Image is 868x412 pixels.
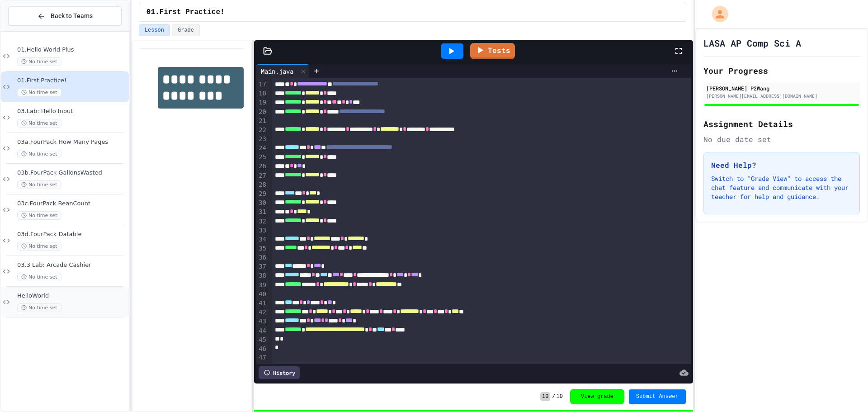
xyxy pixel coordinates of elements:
[256,189,268,199] div: 29
[256,336,268,345] div: 45
[256,308,268,317] div: 42
[703,64,860,77] h2: Your Progress
[256,153,268,162] div: 25
[256,253,268,262] div: 36
[17,200,127,208] span: 03c.FourPack BeanCount
[256,199,268,208] div: 30
[557,393,563,400] span: 10
[256,66,298,76] div: Main.java
[172,24,200,36] button: Grade
[256,171,268,180] div: 27
[17,46,127,54] span: 01.Hello World Plus
[706,93,857,99] div: [PERSON_NAME][EMAIL_ADDRESS][DOMAIN_NAME]
[256,345,268,354] div: 46
[17,138,127,146] span: 03a.FourPack How Many Pages
[256,235,268,244] div: 34
[552,393,555,400] span: /
[256,299,268,308] div: 41
[256,89,268,98] div: 18
[139,24,170,36] button: Lesson
[256,117,268,126] div: 21
[706,84,857,92] div: [PERSON_NAME] P2Wang
[470,43,515,59] a: Tests
[256,98,268,107] div: 19
[540,392,550,401] span: 10
[256,244,268,253] div: 35
[703,37,801,49] h1: LASA AP Comp Sci A
[17,303,61,312] span: No time set
[256,317,268,326] div: 43
[259,366,300,379] div: History
[51,11,93,21] span: Back to Teams
[256,108,268,117] div: 20
[256,353,268,362] div: 47
[17,273,61,281] span: No time set
[8,6,122,26] button: Back to Teams
[703,4,731,24] div: My Account
[17,261,127,269] span: 03.3 Lab: Arcade Cashier
[256,144,268,153] div: 24
[711,174,852,201] p: Switch to "Grade View" to access the chat feature and communicate with your teacher for help and ...
[570,389,624,404] button: View grade
[256,217,268,226] div: 32
[17,77,127,85] span: 01.First Practice!
[17,108,127,115] span: 03.Lab: Hello Input
[17,211,61,220] span: No time set
[17,292,127,300] span: HelloWorld
[17,180,61,189] span: No time set
[256,327,268,336] div: 44
[256,226,268,235] div: 33
[256,271,268,280] div: 38
[703,134,860,145] div: No due date set
[256,290,268,299] div: 40
[17,242,61,251] span: No time set
[629,389,686,404] button: Submit Answer
[636,393,679,400] span: Submit Answer
[17,88,61,97] span: No time set
[703,118,860,130] h2: Assignment Details
[256,80,268,89] div: 17
[256,281,268,290] div: 39
[711,160,852,170] h3: Need Help?
[17,57,61,66] span: No time set
[256,208,268,217] div: 31
[17,169,127,177] span: 03b.FourPack GallonsWasted
[17,231,127,238] span: 03d.FourPack Datable
[146,7,225,18] span: 01.First Practice!
[256,126,268,135] div: 22
[256,162,268,171] div: 26
[256,64,309,78] div: Main.java
[256,135,268,144] div: 23
[17,119,61,128] span: No time set
[17,150,61,158] span: No time set
[256,180,268,189] div: 28
[256,262,268,271] div: 37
